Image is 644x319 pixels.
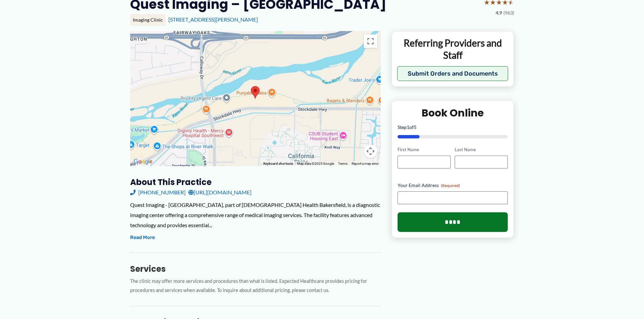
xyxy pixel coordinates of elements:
[338,162,348,165] a: Terms (opens in new tab)
[414,124,416,130] span: 5
[168,16,258,23] a: [STREET_ADDRESS][PERSON_NAME]
[132,157,154,166] a: Open this area in Google Maps (opens a new window)
[398,147,451,153] label: First Name
[263,161,293,166] button: Keyboard shortcuts
[397,66,508,81] button: Submit Orders and Documents
[130,234,155,242] button: Read More
[364,144,377,158] button: Map camera controls
[352,162,379,165] a: Report a map error
[130,277,381,295] p: The clinic may offer more services and procedures than what is listed. Expected Healthcare provid...
[441,183,460,188] span: (Required)
[398,125,508,130] p: Step of
[130,177,381,187] h3: About this practice
[455,147,508,153] label: Last Name
[130,187,186,197] a: [PHONE_NUMBER]
[407,124,409,130] span: 1
[496,8,502,17] span: 4.9
[130,264,381,274] h3: Services
[188,187,252,197] a: [URL][DOMAIN_NAME]
[503,8,514,17] span: (963)
[398,106,508,119] h2: Book Online
[130,200,381,230] div: Quest Imaging - [GEOGRAPHIC_DATA], part of [DEMOGRAPHIC_DATA] Health Bakersfield, is a diagnostic...
[364,34,377,48] button: Toggle fullscreen view
[398,182,508,189] label: Your Email Address
[297,162,334,165] span: Map data ©2025 Google
[397,37,508,61] p: Referring Providers and Staff
[132,157,154,166] img: Google
[130,14,166,26] div: Imaging Clinic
